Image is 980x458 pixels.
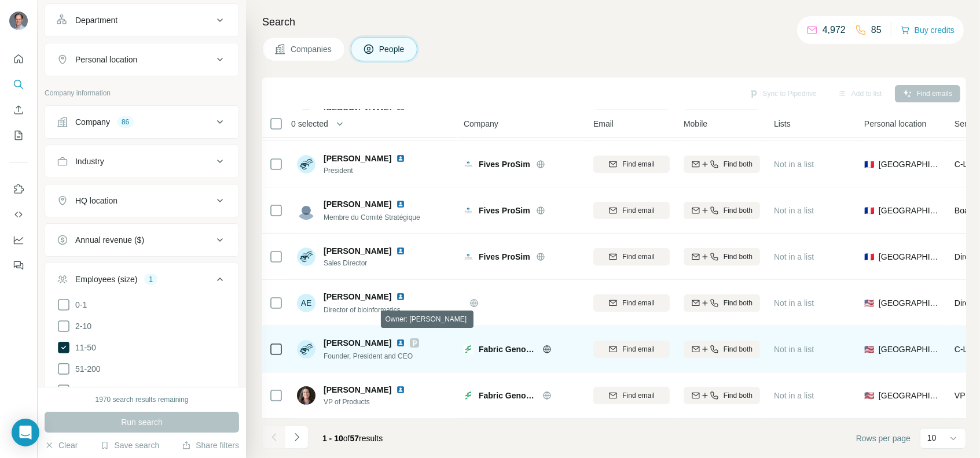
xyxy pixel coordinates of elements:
span: Fabric Genomics [479,343,537,355]
button: Use Surfe API [9,204,28,225]
span: Find email [622,390,654,401]
img: Avatar [9,12,28,30]
div: Department [75,14,118,26]
span: Rows per page [856,433,911,444]
span: [GEOGRAPHIC_DATA] [879,205,941,216]
span: Email [593,118,614,130]
span: 0-1 [71,299,87,311]
span: [GEOGRAPHIC_DATA] [879,158,941,170]
img: Logo of Fives ProSim [464,160,473,169]
button: Company86 [45,108,238,136]
button: Find email [593,156,670,173]
span: of [343,434,350,443]
span: Membre du Comité Stratégique [324,213,420,221]
span: VP of Products [324,397,419,407]
img: LinkedIn logo [396,338,405,348]
img: Avatar [297,155,315,173]
span: Find both [724,159,753,169]
button: Find both [684,202,760,219]
button: Industry [45,147,238,175]
p: 10 [927,432,937,444]
div: 1 [144,274,157,285]
button: Find email [593,387,670,404]
span: Not in a list [774,345,814,354]
img: LinkedIn logo [396,385,405,394]
span: 1 - 10 [322,434,343,443]
span: Founder, President and CEO [324,352,413,360]
div: HQ location [75,195,118,206]
span: [GEOGRAPHIC_DATA] [879,390,941,401]
p: Company information [45,88,239,98]
span: 🇺🇸 [864,343,874,355]
span: Find email [622,298,654,308]
button: Personal location [45,46,238,73]
button: Find both [684,387,760,404]
span: results [322,434,383,443]
button: Feedback [9,255,28,276]
span: 🇫🇷 [864,158,874,170]
img: Avatar [297,248,315,266]
span: Personal location [864,118,926,130]
button: Find email [593,248,670,265]
span: Fives ProSim [479,251,530,263]
span: Find email [622,344,654,354]
span: 11-50 [71,342,96,353]
span: Companies [291,43,333,55]
button: Dashboard [9,230,28,250]
div: 86 [117,117,134,127]
img: Avatar [297,201,315,220]
p: 4,972 [823,23,846,37]
span: [PERSON_NAME] [324,245,391,257]
span: Fabric Genomics [479,390,537,401]
button: Find email [593,341,670,358]
span: 51-200 [71,363,101,375]
span: [PERSON_NAME] [324,153,391,164]
div: Personal location [75,54,137,65]
img: LinkedIn logo [396,292,405,301]
img: Logo of Fabric Genomics [464,345,473,354]
button: Annual revenue ($) [45,226,238,254]
img: Logo of Fives ProSim [464,252,473,261]
img: Logo of Fives ProSim [464,206,473,215]
img: Logo of Fabric Genomics [464,391,473,400]
button: Find email [593,294,670,312]
span: Find both [724,298,753,308]
span: Find email [622,205,654,216]
button: Find both [684,156,760,173]
span: Not in a list [774,206,814,215]
span: Not in a list [774,252,814,261]
span: Find both [724,390,753,401]
button: Buy credits [901,22,955,38]
button: Search [9,74,28,95]
span: Find both [724,205,753,216]
img: Avatar [297,386,315,405]
button: Employees (size)1 [45,265,238,298]
button: Quick start [9,49,28,69]
span: [GEOGRAPHIC_DATA] [879,297,941,309]
span: [GEOGRAPHIC_DATA] [879,343,941,355]
span: 🇫🇷 [864,205,874,216]
button: Save search [100,439,159,451]
button: Navigate to next page [285,426,309,449]
button: Find both [684,294,760,312]
span: Not in a list [774,298,814,308]
img: LinkedIn logo [396,246,405,256]
span: VP [955,391,966,400]
div: 1970 search results remaining [96,394,189,405]
button: Share filters [182,439,239,451]
span: 0 selected [291,118,328,130]
span: Find both [724,252,753,262]
span: [PERSON_NAME] [324,291,391,302]
span: Find email [622,252,654,262]
div: Annual revenue ($) [75,234,144,246]
button: Find email [593,202,670,219]
button: Find both [684,248,760,265]
span: Mobile [684,118,707,130]
span: People [379,43,406,55]
span: Director of bioinformatics [324,306,401,314]
span: [PERSON_NAME] [324,337,391,349]
button: My lists [9,125,28,146]
button: Enrich CSV [9,99,28,120]
span: Not in a list [774,160,814,169]
img: LinkedIn logo [396,200,405,209]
